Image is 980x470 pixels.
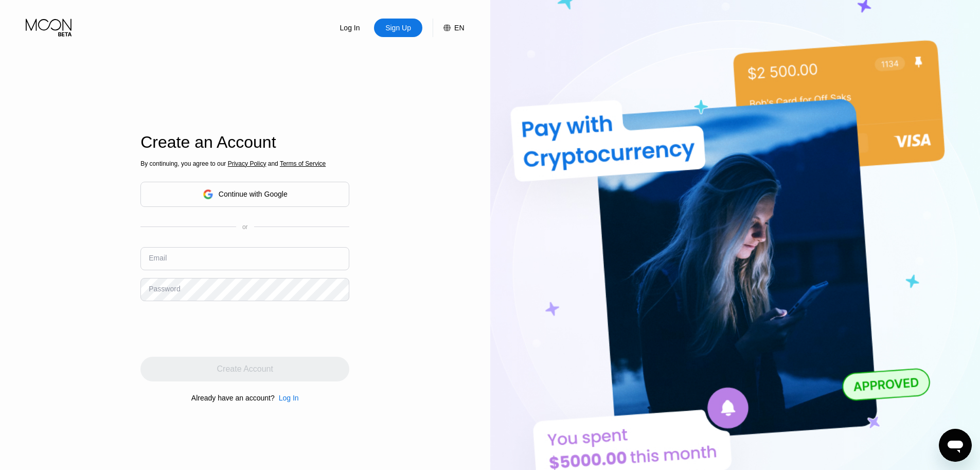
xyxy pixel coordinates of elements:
[454,24,464,32] div: EN
[326,19,374,37] div: Log In
[266,160,280,167] span: and
[140,182,349,207] div: Continue with Google
[228,160,266,167] span: Privacy Policy
[242,223,248,231] div: or
[140,133,349,152] div: Create an Account
[374,19,422,37] div: Sign Up
[433,19,464,37] div: EN
[191,394,275,402] div: Already have an account?
[149,254,167,262] div: Email
[939,429,972,462] iframe: Button to launch messaging window
[384,23,412,33] div: Sign Up
[140,160,349,167] div: By continuing, you agree to our
[339,23,361,33] div: Log In
[275,394,299,402] div: Log In
[140,309,297,349] iframe: reCAPTCHA
[280,160,326,167] span: Terms of Service
[219,190,288,198] div: Continue with Google
[149,285,180,293] div: Password
[279,394,299,402] div: Log In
